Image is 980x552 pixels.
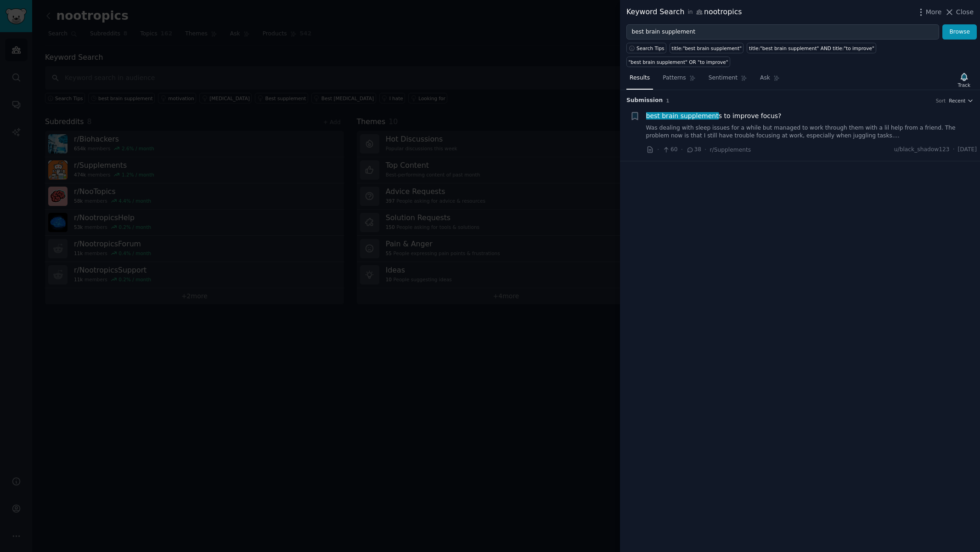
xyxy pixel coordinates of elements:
[670,43,743,53] a: title:"best brain supplement"
[705,71,750,90] a: Sentiment
[645,112,720,120] span: best brain supplement
[666,98,669,103] span: 1
[681,145,683,154] span: ·
[956,7,974,17] span: Close
[626,71,653,90] a: Results
[945,7,974,17] button: Close
[629,59,728,65] div: "best brain supplement" OR "to improve"
[749,45,874,51] div: title:"best brain supplement" AND title:"to improve"
[657,145,659,154] span: ·
[949,97,965,104] span: Recent
[942,24,977,40] button: Browse
[953,146,955,154] span: ·
[626,24,939,40] input: Try a keyword related to your business
[630,74,650,82] span: Results
[704,145,706,154] span: ·
[936,97,946,104] div: Sort
[926,7,942,17] span: More
[949,97,974,104] button: Recent
[626,57,730,67] a: "best brain supplement" OR "to improve"
[687,8,693,17] span: in
[646,111,782,121] span: s to improve focus?
[636,45,665,51] span: Search Tips
[626,6,742,18] div: Keyword Search nootropics
[760,74,770,82] span: Ask
[646,124,977,140] a: Was dealing with sleep issues for a while but managed to work through them with a lil help from a...
[757,71,783,90] a: Ask
[958,82,970,88] div: Track
[955,70,974,90] button: Track
[662,146,677,154] span: 60
[686,146,701,154] span: 38
[626,97,663,105] span: Submission
[894,146,950,154] span: u/black_shadow123
[626,43,666,53] button: Search Tips
[663,74,686,82] span: Patterns
[710,147,751,153] span: r/Supplements
[958,146,977,154] span: [DATE]
[659,71,698,90] a: Patterns
[916,7,942,17] button: More
[646,111,782,121] a: best brain supplements to improve focus?
[672,45,742,51] div: title:"best brain supplement"
[709,74,738,82] span: Sentiment
[747,43,876,53] a: title:"best brain supplement" AND title:"to improve"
